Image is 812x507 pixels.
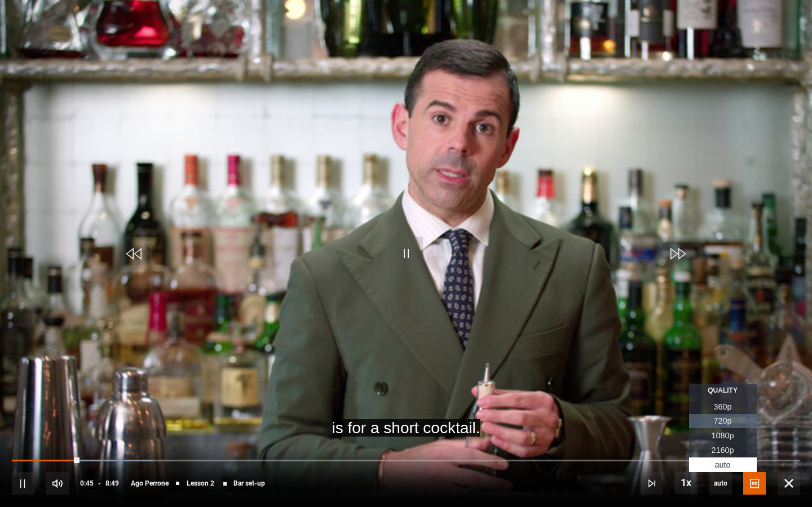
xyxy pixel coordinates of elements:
[233,480,265,487] span: Bar set-up
[743,472,766,495] button: Captions
[105,473,119,493] span: 8:49
[709,472,732,495] span: auto
[709,472,732,495] div: Current quality: 1080p
[187,480,214,487] span: Lesson 2
[714,402,732,411] span: 360p
[131,480,169,487] span: Ago Perrone
[712,446,734,455] span: 2160p
[712,431,734,440] span: 1080p
[12,472,34,495] button: Pause
[778,472,800,495] button: Fullscreen
[675,472,698,494] button: Playback Rate
[46,472,69,495] button: Mute
[641,472,663,495] button: Next Lesson
[80,473,94,493] span: 0:45
[715,460,731,469] span: Auto
[714,416,732,425] span: 720p
[98,479,101,487] span: -
[689,384,757,397] li: Quality
[12,460,800,462] div: Progress Bar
